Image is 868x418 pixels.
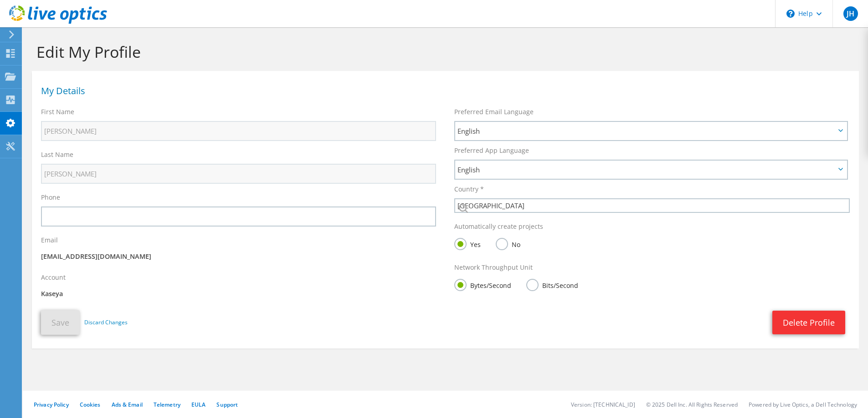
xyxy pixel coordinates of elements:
span: JH [843,6,858,21]
h1: My Details [41,86,845,96]
label: Network Throughput Unit [454,263,533,272]
li: Version: [TECHNICAL_ID] [571,401,635,408]
a: Ads & Email [112,401,143,408]
label: Yes [454,238,481,249]
label: Last Name [41,150,73,159]
label: No [496,238,520,249]
label: Preferred App Language [454,146,529,155]
label: Account [41,273,66,282]
svg: \n [786,10,795,18]
span: English [457,126,835,136]
li: Powered by Live Optics, a Dell Technology [749,401,857,408]
label: Bits/Second [526,279,578,290]
label: Automatically create projects [454,222,543,231]
label: First Name [41,107,74,116]
a: Cookies [80,401,101,408]
a: Delete Profile [772,311,845,334]
span: English [457,164,835,175]
label: Country * [454,185,484,194]
a: Support [216,401,238,408]
a: Telemetry [154,401,180,408]
li: © 2025 Dell Inc. All Rights Reserved [646,401,738,408]
h1: Edit My Profile [36,42,850,61]
a: Discard Changes [84,317,128,327]
label: Phone [41,193,60,202]
a: EULA [191,401,205,408]
a: Privacy Policy [34,401,69,408]
p: Kaseya [41,289,436,299]
label: Bytes/Second [454,279,511,290]
label: Email [41,236,58,245]
label: Preferred Email Language [454,107,534,116]
button: Save [41,310,80,335]
p: [EMAIL_ADDRESS][DOMAIN_NAME] [41,252,436,262]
